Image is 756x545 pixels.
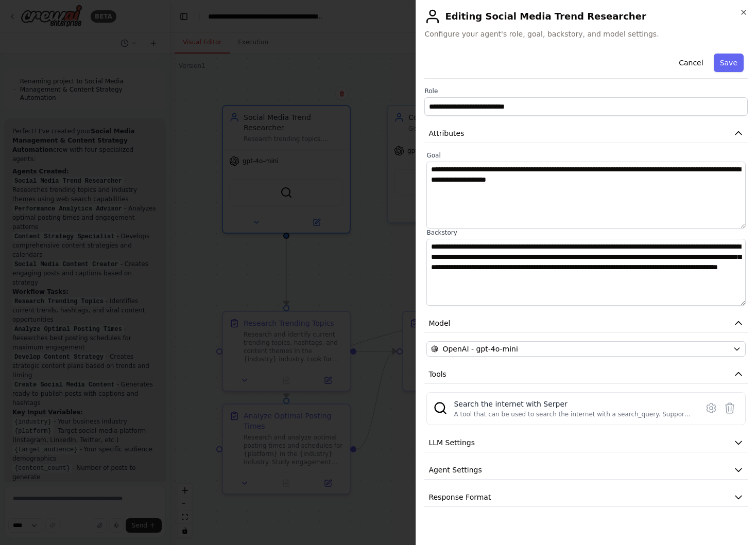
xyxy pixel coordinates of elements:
[424,433,748,452] button: LLM Settings
[454,399,692,409] div: Search the internet with Serper
[428,128,464,138] span: Attributes
[428,369,446,379] span: Tools
[424,314,748,333] button: Model
[720,399,739,417] button: Delete tool
[714,54,744,72] button: Save
[442,344,518,354] span: OpenAI - gpt-4o-mini
[426,151,746,160] label: Goal
[424,29,748,39] span: Configure your agent's role, goal, backstory, and model settings.
[428,437,475,448] span: LLM Settings
[424,488,748,507] button: Response Format
[433,401,448,415] img: SerperDevTool
[428,318,450,328] span: Model
[424,365,748,384] button: Tools
[426,228,746,237] label: Backstory
[702,399,720,417] button: Configure tool
[424,461,748,480] button: Agent Settings
[424,87,748,95] label: Role
[428,492,491,502] span: Response Format
[454,410,692,418] div: A tool that can be used to search the internet with a search_query. Supports different search typ...
[424,8,748,25] h2: Editing Social Media Trend Researcher
[428,465,482,475] span: Agent Settings
[673,54,709,72] button: Cancel
[424,124,748,143] button: Attributes
[426,341,746,357] button: OpenAI - gpt-4o-mini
